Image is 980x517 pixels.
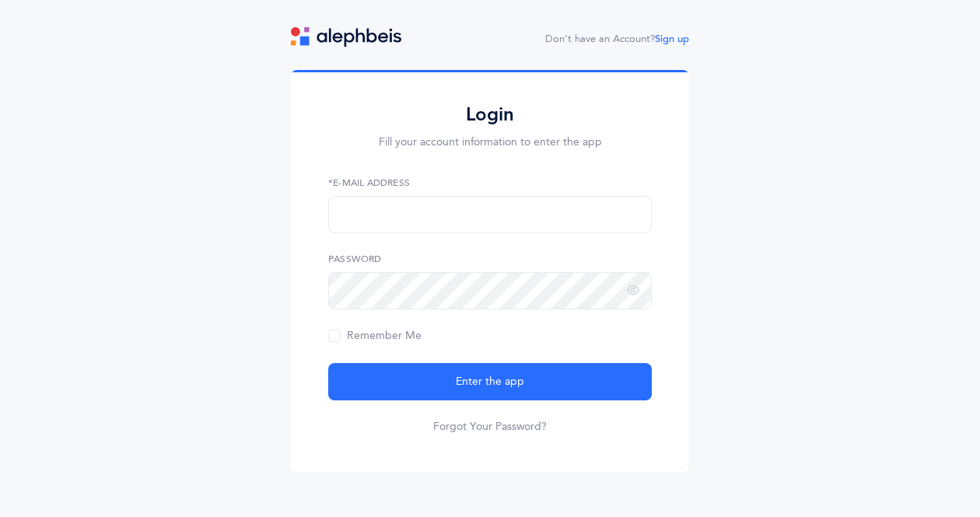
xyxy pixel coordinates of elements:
h2: Login [328,103,652,127]
a: Sign up [655,33,689,44]
button: Enter the app [328,363,652,400]
a: Forgot Your Password? [433,419,547,435]
label: Password [328,252,652,266]
div: Don't have an Account? [545,32,689,47]
label: *E-Mail Address [328,176,652,190]
img: logo.svg [291,27,401,47]
p: Fill your account information to enter the app [328,134,652,151]
span: Remember Me [328,330,422,342]
span: Enter the app [456,374,524,390]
